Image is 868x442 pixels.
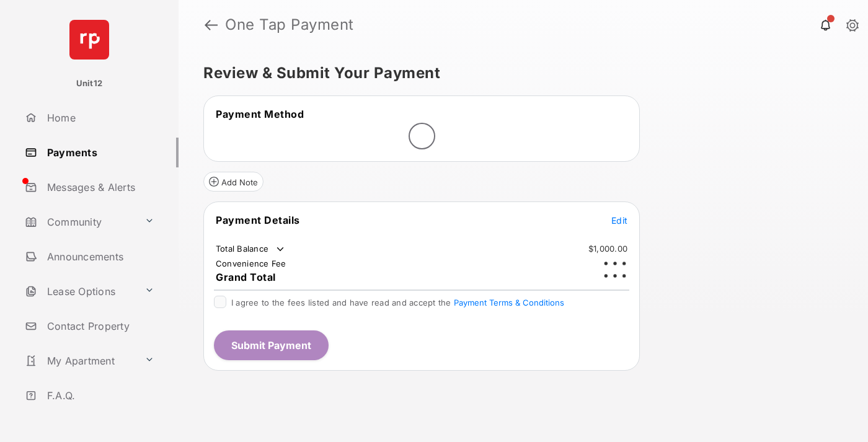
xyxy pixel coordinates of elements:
[20,138,179,167] a: Payments
[20,103,179,133] a: Home
[225,17,354,32] strong: One Tap Payment
[203,66,833,81] h5: Review & Submit Your Payment
[231,298,564,307] span: I agree to the fees listed and have read and accept the
[69,20,109,60] img: svg+xml;base64,PHN2ZyB4bWxucz0iaHR0cDovL3d3dy53My5vcmcvMjAwMC9zdmciIHdpZHRoPSI2NCIgaGVpZ2h0PSI2NC...
[214,330,329,360] button: Submit Payment
[216,108,304,120] span: Payment Method
[20,207,139,237] a: Community
[20,276,139,306] a: Lease Options
[215,258,287,269] td: Convenience Fee
[216,271,276,283] span: Grand Total
[20,346,139,376] a: My Apartment
[611,215,627,226] span: Edit
[20,381,179,410] a: F.A.Q.
[611,214,627,226] button: Edit
[203,172,263,192] button: Add Note
[216,214,300,226] span: Payment Details
[20,172,179,202] a: Messages & Alerts
[20,242,179,272] a: Announcements
[20,311,179,341] a: Contact Property
[454,298,564,307] button: I agree to the fees listed and have read and accept the
[76,77,103,90] p: Unit12
[588,243,628,254] td: $1,000.00
[215,243,286,255] td: Total Balance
